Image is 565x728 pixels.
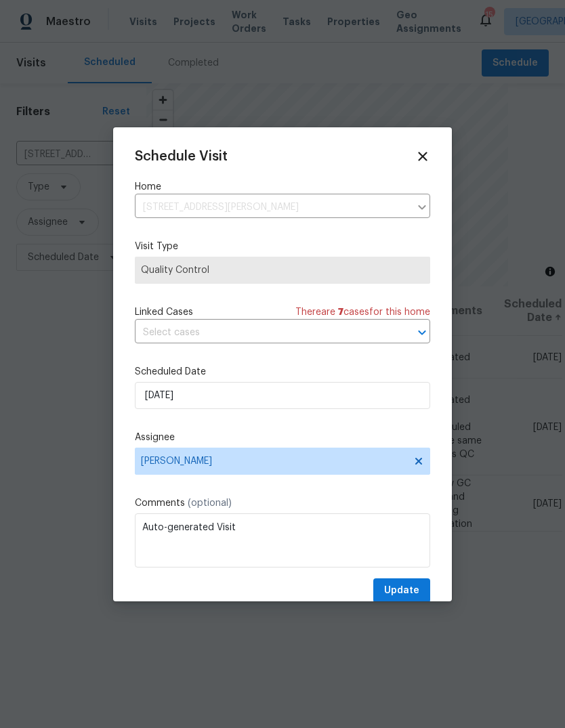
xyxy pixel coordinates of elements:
[384,582,419,599] span: Update
[135,382,430,409] input: M/D/YYYY
[135,305,193,319] span: Linked Cases
[338,307,343,317] span: 7
[188,498,232,508] span: (optional)
[415,149,430,164] span: Close
[295,305,430,319] span: There are case s for this home
[141,456,406,467] span: [PERSON_NAME]
[135,431,430,444] label: Assignee
[135,150,228,163] span: Schedule Visit
[373,578,430,603] button: Update
[135,322,392,343] input: Select cases
[135,240,430,253] label: Visit Type
[413,323,432,342] button: Open
[135,197,410,218] input: Enter in an address
[135,365,430,379] label: Scheduled Date
[141,263,424,277] span: Quality Control
[135,513,430,568] textarea: Auto-generated Visit
[135,496,430,510] label: Comments
[135,180,430,194] label: Home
